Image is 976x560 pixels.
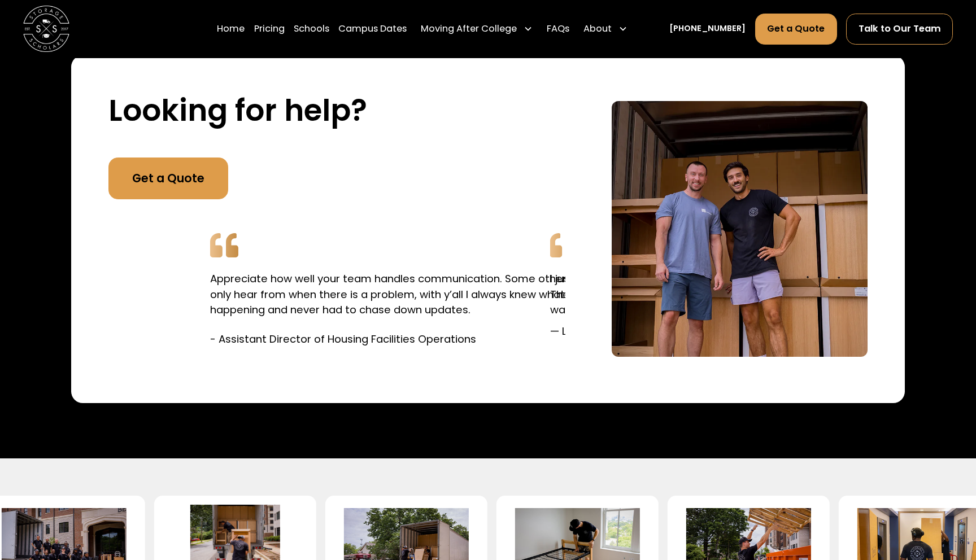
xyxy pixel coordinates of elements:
a: Schools [294,13,329,45]
h2: Looking for help? [108,93,566,129]
a: FAQs [547,13,569,45]
a: Get a Quote [755,14,837,45]
p: - Assistant Director of Housing Facilities Operations [210,331,640,347]
div: Moving After College [421,22,517,36]
a: Pricing [254,13,285,45]
div: 4 of 4 [197,213,654,366]
img: Get started today with your commercial project move. [612,101,868,357]
a: Talk to Our Team [846,14,953,45]
p: Appreciate how well your team handles communication. Some other vendors I only hear from when the... [210,271,640,318]
a: home [23,6,69,52]
a: Home [217,13,245,45]
div: About [579,13,633,45]
div: Moving After College [416,13,538,45]
img: Storage Scholars main logo [23,6,69,52]
div: carousel [108,213,566,366]
a: Get a Quote [108,158,228,199]
a: [PHONE_NUMBER] [669,23,746,35]
div: About [583,22,612,36]
a: Campus Dates [338,13,407,45]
